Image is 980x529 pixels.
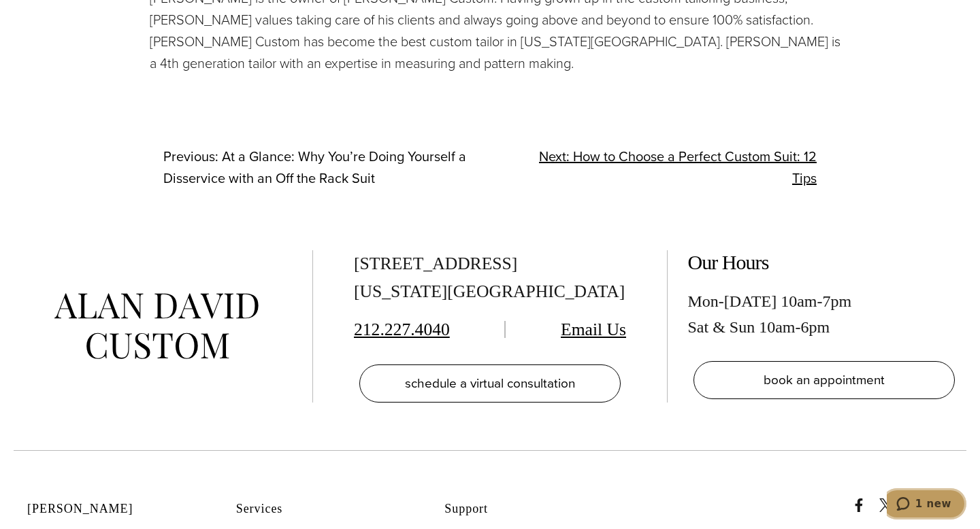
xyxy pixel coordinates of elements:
[693,361,955,399] a: book an appointment
[163,146,466,188] a: Previous: At a Glance: Why You’re Doing Yourself a Disservice with an Off the Rack Suit
[539,146,817,188] a: Next: How to Choose a Perfect Custom Suit: 12 Tips
[359,364,621,403] a: schedule a virtual consultation
[354,320,450,339] a: 212.227.4040
[444,502,619,517] h2: Support
[688,288,960,341] div: Mon-[DATE] 10am-7pm Sat & Sun 10am-6pm
[354,250,626,306] div: [STREET_ADDRESS] [US_STATE][GEOGRAPHIC_DATA]
[27,502,202,517] h2: [PERSON_NAME]
[887,488,966,522] iframe: Opens a widget where you can chat to one of our agents
[909,485,936,512] a: linkedin
[54,293,259,359] img: alan david custom
[539,146,570,167] span: Next:
[163,146,218,167] span: Previous:
[764,370,885,390] span: book an appointment
[236,502,411,517] h2: Services
[561,320,626,339] a: Email Us
[879,485,906,512] a: x/twitter
[688,250,960,275] h2: Our Hours
[939,485,966,512] a: instagram
[573,146,817,188] span: How to Choose a Perfect Custom Suit: 12 Tips
[852,485,877,512] a: Facebook
[163,146,466,188] span: At a Glance: Why You’re Doing Yourself a Disservice with an Off the Rack Suit
[405,373,575,393] span: schedule a virtual consultation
